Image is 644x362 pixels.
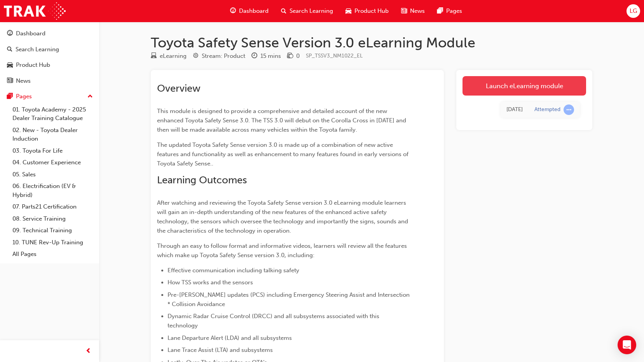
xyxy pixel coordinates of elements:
span: LG [630,7,637,16]
a: 02. New - Toyota Dealer Induction [9,124,96,145]
span: This module is designed to provide a comprehensive and detailed account of the new enhanced Toyot... [157,108,408,133]
div: Stream: Product [202,52,245,61]
span: car-icon [7,62,13,69]
span: Pages [446,7,462,16]
div: Stream [193,51,245,61]
span: Overview [157,82,201,94]
div: Duration [251,51,281,61]
div: Dashboard [16,29,45,38]
span: News [410,7,425,16]
button: LG [627,4,640,18]
span: Lane Trace Assist (LTA) and subsystems [168,346,273,353]
button: Pages [3,89,96,104]
span: news-icon [401,6,407,16]
a: news-iconNews [395,3,431,19]
div: Open Intercom Messenger [618,336,636,354]
span: news-icon [7,78,13,85]
div: Type [151,51,187,61]
span: The updated Toyota Safety Sense version 3.0 is made up of a combination of new active features an... [157,141,410,167]
a: 09. Technical Training [9,225,96,237]
span: Dynamic Radar Cruise Control (DRCC) and all subsystems associated with this technology [168,313,381,329]
a: 03. Toyota For Life [9,145,96,157]
span: Search Learning [290,7,333,16]
div: Price [287,51,300,61]
a: 10. TUNE Rev-Up Training [9,237,96,249]
a: 05. Sales [9,169,96,181]
span: up-icon [87,92,93,102]
span: search-icon [281,6,286,16]
span: Dashboard [239,7,269,16]
a: 01. Toyota Academy - 2025 Dealer Training Catalogue [9,104,96,124]
a: 07. Parts21 Certification [9,201,96,213]
a: car-iconProduct Hub [339,3,395,19]
button: DashboardSearch LearningProduct HubNews [3,25,96,89]
a: 08. Service Training [9,213,96,225]
a: Product Hub [3,58,96,72]
span: After watching and reviewing the Toyota Safety Sense version 3.0 eLearning module learners will g... [157,199,410,234]
span: pages-icon [437,6,443,16]
a: Dashboard [3,26,96,41]
span: guage-icon [230,6,236,16]
span: Pre-[PERSON_NAME] updates (PCS) including Emergency Steering Assist and Intersection * Collision ... [168,291,411,308]
div: Thu Sep 11 2025 11:48:56 GMT+1000 (Australian Eastern Standard Time) [506,105,523,114]
a: 04. Customer Experience [9,157,96,169]
div: Attempted [534,106,560,113]
span: car-icon [346,6,351,16]
span: target-icon [193,53,199,60]
span: Learning resource code [306,52,363,59]
span: guage-icon [7,30,13,37]
div: 15 mins [260,52,281,61]
span: Effective communication including talking safety [168,267,299,274]
div: News [16,77,31,85]
div: 0 [296,52,300,61]
span: Through an easy to follow format and informative videos, learners will review all the features wh... [157,242,408,259]
a: All Pages [9,248,96,260]
h1: Toyota Safety Sense Version 3.0 eLearning Module [151,34,592,51]
div: eLearning [160,52,187,61]
span: pages-icon [7,93,13,100]
span: learningResourceType_ELEARNING-icon [151,53,157,60]
a: Search Learning [3,42,96,57]
span: learningRecordVerb_ATTEMPT-icon [564,104,574,115]
a: 06. Electrification (EV & Hybrid) [9,180,96,201]
a: pages-iconPages [431,3,468,19]
div: Search Learning [16,45,59,54]
span: prev-icon [86,346,91,356]
a: guage-iconDashboard [224,3,275,19]
span: Product Hub [354,7,389,16]
img: Trak [4,2,66,20]
span: Lane Departure Alert (LDA) and all subsystems [168,334,292,341]
div: Product Hub [16,61,50,70]
span: clock-icon [251,53,257,60]
span: money-icon [287,53,293,60]
span: How TSS works and the sensors [168,279,253,286]
div: Pages [16,92,32,101]
a: search-iconSearch Learning [275,3,339,19]
a: News [3,74,96,88]
a: Launch eLearning module [462,76,586,96]
span: Learning Outcomes [157,174,247,186]
span: search-icon [7,46,12,53]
